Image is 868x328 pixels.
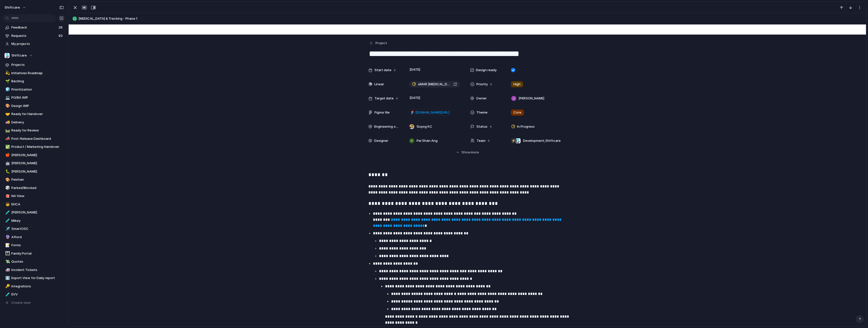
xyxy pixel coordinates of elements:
[5,87,9,92] div: 🧊
[5,119,9,125] div: 🚚
[59,25,64,30] span: 26
[3,225,66,233] a: ✈️SmartOSC
[3,241,66,249] div: 📝Forms
[5,259,9,265] div: 💸
[11,235,64,240] span: Afford
[11,62,64,67] span: Projects
[3,135,66,143] a: 📣Post-Release Dashboard
[11,218,64,223] span: Mikey
[5,243,10,248] button: 📝
[3,102,66,110] a: 🎨Design WIP
[3,127,66,134] a: 🛤️Ready for Review
[5,111,9,117] div: 🤝
[5,284,10,289] button: 🔑
[11,267,64,272] span: Incident Tickets
[5,128,9,133] div: 🛤️
[3,283,66,290] div: 🔑Integrations
[374,110,390,115] span: Figma file
[417,138,438,143] span: Pei Shan Ang
[5,128,10,133] button: 🛤️
[3,168,66,175] a: 🐛[PERSON_NAME]
[477,138,485,143] span: Team
[368,148,566,157] button: Showmore
[408,67,422,73] span: [DATE]
[5,194,10,199] button: 🇨🇦
[11,95,64,100] span: PO/BA WIP
[3,77,66,85] a: 🌱Backlog
[5,185,9,191] div: 🎲
[3,52,66,59] button: Shiftcare
[3,192,66,200] div: 🇨🇦NA View
[3,217,66,225] a: 🧪Mikey
[3,143,66,151] a: ✅Product / Marketing Handover
[476,68,497,73] span: Design ready
[3,69,66,77] div: 💫Initiatives Roadmap
[3,159,66,167] a: 🤖[PERSON_NAME]
[471,150,479,155] span: more
[5,136,9,142] div: 📣
[3,24,66,31] a: Feedback26
[78,16,864,21] span: [MEDICAL_DATA] & Tracking - Phase 1
[5,276,10,281] button: ⬇️
[517,124,535,129] span: In Progress
[5,218,10,223] button: 🧪
[3,299,66,307] button: Create view
[368,40,389,47] button: Project
[3,119,66,126] div: 🚚Delivery
[374,138,388,143] span: Designer
[11,79,64,84] span: Backlog
[11,153,64,158] span: [PERSON_NAME]
[5,152,9,158] div: 🍎
[3,266,66,274] a: 🚑Incident Tickets
[11,185,64,190] span: Parked/Blocked
[11,33,57,38] span: Requests
[3,274,66,282] a: ⬇️Export View for Daily report
[3,184,66,192] a: 🎲Parked/Blocked
[11,210,64,215] span: [PERSON_NAME]
[11,251,64,256] span: Family Portal
[5,87,10,92] button: 🧊
[5,202,10,207] button: 🧒
[3,233,66,241] div: 🔮Afford
[476,82,488,87] span: Priority
[59,33,64,38] span: 93
[5,144,9,150] div: ✅
[5,78,9,84] div: 🌱
[3,258,66,265] div: 💸Quotes
[3,201,66,208] a: 🧒EHCA
[5,235,10,240] button: 🔮
[11,259,64,264] span: Quotes
[5,161,10,166] button: 🤖
[5,275,9,281] div: ⬇️
[11,243,64,248] span: Forms
[11,161,64,166] span: [PERSON_NAME]
[5,103,10,108] button: 🎨
[11,284,64,289] span: Integrations
[11,169,64,174] span: [PERSON_NAME]
[5,259,10,264] button: 💸
[3,176,66,183] a: 🎨Peishan
[11,292,64,297] span: EVV
[3,209,66,216] a: 🧪[PERSON_NAME]
[519,96,544,101] span: [PERSON_NAME]
[5,160,9,166] div: 🤖
[462,150,471,155] span: Show
[5,226,10,231] button: ✈️
[3,250,66,257] a: 👪Family Portal
[418,82,451,87] span: eMAR [MEDICAL_DATA]
[5,79,10,84] button: 🌱
[5,251,10,256] button: 👪
[5,193,9,199] div: 🇨🇦
[5,210,9,215] div: 🧪
[511,138,516,143] div: ⚡
[374,124,401,129] span: Engineering owner
[409,81,460,88] a: eMAR [MEDICAL_DATA]
[476,96,487,101] span: Owner
[374,82,384,87] span: Linear
[11,87,64,92] span: Prioritization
